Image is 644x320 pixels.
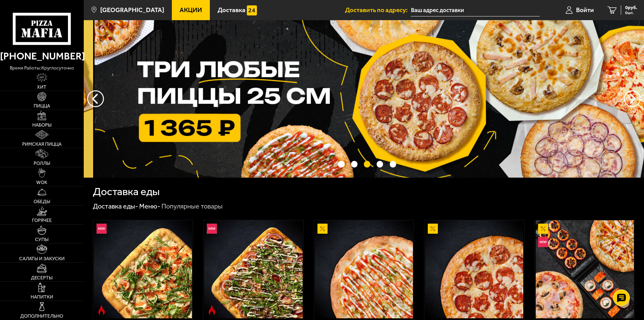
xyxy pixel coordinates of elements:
[20,314,63,319] span: Дополнительно
[19,257,65,261] span: Салаты и закуски
[203,220,303,318] a: НовинкаОстрое блюдоРимская с мясным ассорти
[315,220,413,318] img: Аль-Шам 25 см (тонкое тесто)
[161,202,223,211] div: Популярные товары
[411,4,540,16] input: Ваш адрес доставки
[377,161,383,167] button: точки переключения
[87,90,104,107] button: следующий
[31,295,53,300] span: Напитки
[100,7,164,13] span: [GEOGRAPHIC_DATA]
[351,161,357,167] button: точки переключения
[317,224,328,234] img: Акционный
[204,220,302,318] img: Римская с мясным ассорти
[536,220,634,318] img: Всё включено
[390,161,396,167] button: точки переключения
[345,7,411,13] span: Доставить по адресу:
[535,220,635,318] a: АкционныйНовинкаВсё включено
[97,305,107,315] img: Острое блюдо
[624,90,641,107] button: предыдущий
[625,11,637,15] span: 0 шт.
[35,237,48,242] span: Супы
[93,220,193,318] a: НовинкаОстрое блюдоРимская с креветками
[364,161,370,167] button: точки переключения
[37,85,46,90] span: Хит
[31,276,52,280] span: Десерты
[424,220,524,318] a: АкционныйПепперони 25 см (толстое с сыром)
[625,5,637,10] span: 0 руб.
[93,202,138,210] a: Доставка еды-
[32,123,51,128] span: Наборы
[247,5,257,15] img: 15daf4d41897b9f0e9f617042186c801.svg
[34,104,50,108] span: Пицца
[207,305,217,315] img: Острое блюдо
[180,7,202,13] span: Акции
[32,218,52,223] span: Горячее
[93,186,160,197] h1: Доставка еды
[22,142,62,147] span: Римская пицца
[36,180,47,185] span: WOK
[576,7,594,13] span: Войти
[314,220,414,318] a: АкционныйАль-Шам 25 см (тонкое тесто)
[338,161,344,167] button: точки переключения
[425,220,523,318] img: Пепперони 25 см (толстое с сыром)
[538,224,548,234] img: Акционный
[538,237,548,247] img: Новинка
[97,224,107,234] img: Новинка
[207,224,217,234] img: Новинка
[139,202,160,210] a: Меню-
[428,224,438,234] img: Акционный
[34,199,50,204] span: Обеды
[34,161,50,166] span: Роллы
[94,220,192,318] img: Римская с креветками
[218,7,245,13] span: Доставка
